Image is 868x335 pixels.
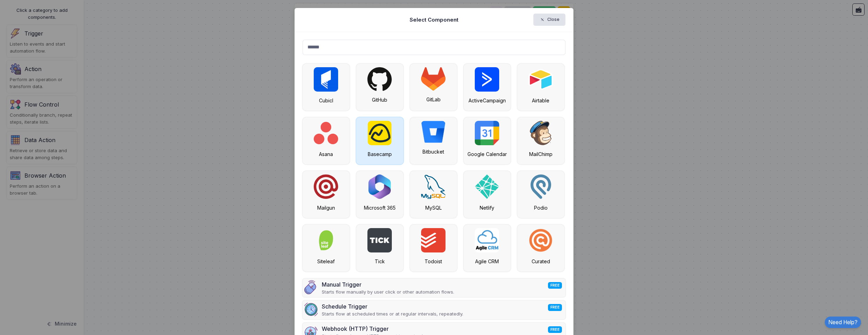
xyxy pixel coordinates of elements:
div: ActiveCampaign [467,97,507,104]
div: GitHub [360,96,400,103]
div: Cubicl [306,97,346,104]
img: cubicl.jpg [314,67,338,92]
img: google-calendar.svg [475,121,499,145]
div: Agile CRM [467,258,507,265]
img: podio.svg [531,174,551,199]
img: microsoft-365.png [368,174,391,199]
div: Webhook (HTTP) Trigger [322,325,424,333]
div: Google Calendar [467,150,507,158]
img: github.svg [367,67,392,91]
img: asana.png [314,121,338,145]
div: Mailgun [306,204,346,211]
p: Starts flow at scheduled times or at regular intervals, repeatedly. [322,311,463,318]
img: manual.png [304,280,318,294]
div: Schedule Trigger [322,302,463,311]
img: schedule.png [304,302,318,316]
p: Starts flow manually by user click or other automation flows. [322,289,454,296]
a: Need Help? [825,317,861,328]
div: Basecamp [360,150,400,158]
img: mailgun.svg [314,174,338,199]
span: FREE [548,282,562,289]
div: Curated [521,258,561,265]
img: agile-crm.png [475,228,499,252]
img: curated.png [528,228,553,252]
div: Bitbucket [413,148,454,155]
img: mailchimp.svg [530,121,551,145]
div: Microsoft 365 [360,204,400,211]
h5: Select Component [410,16,458,24]
div: MySQL [413,204,454,211]
img: tick.png [367,228,392,252]
img: basecamp.png [368,121,391,145]
div: Tick [360,258,400,265]
img: netlify.svg [475,174,499,199]
div: Asana [306,150,346,158]
div: Netlify [467,204,507,211]
div: Todoist [413,258,454,265]
img: mysql.svg [421,174,446,199]
img: todoist.png [421,228,446,252]
img: siteleaf.jpg [314,228,338,252]
img: active-campaign.png [475,67,499,92]
img: gitlab.svg [421,67,446,91]
img: bitbucket.png [421,121,446,143]
div: MailChimp [521,150,561,158]
div: GitLab [413,96,454,103]
button: Close [533,14,566,26]
div: Siteleaf [306,258,346,265]
div: Podio [521,204,561,211]
div: Airtable [521,97,561,104]
div: Manual Trigger [322,280,454,289]
img: airtable.png [528,67,553,92]
span: FREE [548,326,562,333]
span: FREE [548,304,562,311]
